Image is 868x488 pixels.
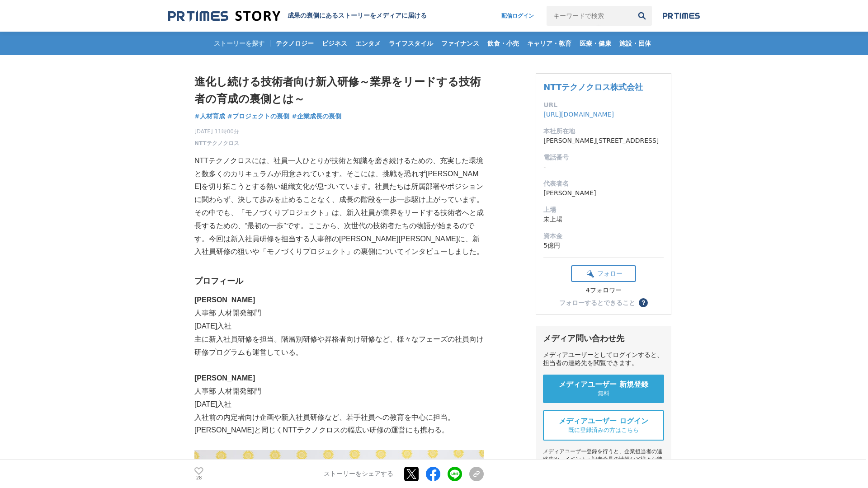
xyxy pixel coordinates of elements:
[543,351,664,367] div: メディアユーザーとしてログインすると、担当者の連絡先を閲覧できます。
[194,411,484,424] p: 入社前の内定者向け企画や新入社員研修など、若手社員への教育を中心に担当。
[194,476,203,480] p: 28
[571,265,636,282] button: フォロー
[616,32,655,55] a: 施設・団体
[663,12,700,19] img: prtimes
[438,32,483,55] a: ファイナンス
[543,241,664,250] dd: 5億円
[194,398,484,411] p: [DATE]入社
[568,426,639,434] span: 既に登録済みの方はこちら
[194,424,484,437] p: [PERSON_NAME]と同じくNTTテクノクロスの幅広い研修の運営にも携わる。
[543,100,664,110] dt: URL
[227,112,290,120] span: #プロジェクトの裏側
[194,320,484,333] p: [DATE]入社
[639,298,648,307] button: ？
[543,82,643,92] a: NTTテクノクロス株式会社
[194,206,484,258] p: その中でも、「モノづくりプロジェクト」は、新入社員が業界をリードする技術者へと成長するための、“最初の一歩”です。ここから、次世代の技術者たちの物語が始まるのです。今回は新入社員研修を担当する人...
[194,385,484,398] p: 人事部 人材開発部門
[543,375,664,403] a: メディアユーザー 新規登録 無料
[194,307,484,320] p: 人事部 人材開発部門
[598,389,609,398] span: 無料
[559,417,648,426] span: メディアユーザー ログイン
[194,112,225,120] span: #人材育成
[194,139,239,147] a: NTTテクノクロス
[543,231,664,241] dt: 資本金
[640,300,646,306] span: ？
[547,6,632,26] input: キーワードで検索
[168,10,427,22] a: 成果の裏側にあるストーリーをメディアに届ける 成果の裏側にあるストーリーをメディアに届ける
[632,6,652,26] button: 検索
[543,136,664,145] dd: [PERSON_NAME][STREET_ADDRESS]
[543,179,664,188] dt: 代表者名
[194,155,484,206] p: NTTテクノクロスには、社員一人ひとりが技術と知識を磨き続けるための、充実した環境と数多くのカリキュラムが用意されています。そこには、挑戦を恐れず[PERSON_NAME]を切り拓こうとする熱い...
[227,112,290,121] a: #プロジェクトの裏側
[385,39,437,47] span: ライフスタイル
[559,300,635,306] div: フォローするとできること
[543,205,664,215] dt: 上場
[194,112,225,121] a: #人材育成
[272,32,317,55] a: テクノロジー
[194,333,484,359] p: 主に新入社員研修を担当。階層別研修や昇格者向け研修など、様々なフェーズの社員向け研修プログラムも運営している。
[385,32,437,55] a: ライフスタイル
[272,39,317,47] span: テクノロジー
[352,39,384,47] span: エンタメ
[194,374,255,382] strong: [PERSON_NAME]
[194,127,239,136] span: [DATE] 11時00分
[194,296,255,304] strong: [PERSON_NAME]
[318,32,351,55] a: ビジネス
[543,153,664,162] dt: 電話番号
[292,112,341,120] span: #企業成長の裏側
[616,39,655,47] span: 施設・団体
[543,410,664,441] a: メディアユーザー ログイン 既に登録済みの方はこちら
[194,277,243,286] strong: プロフィール
[288,12,427,20] h2: 成果の裏側にあるストーリーをメディアに届ける
[324,470,393,478] p: ストーリーをシェアする
[543,448,664,486] div: メディアユーザー登録を行うと、企業担当者の連絡先や、イベント・記者会見の情報など様々な特記情報を閲覧できます。 ※内容はストーリー・プレスリリースにより異なります。
[543,188,664,198] dd: [PERSON_NAME]
[543,111,614,118] a: [URL][DOMAIN_NAME]
[543,127,664,136] dt: 本社所在地
[168,10,280,22] img: 成果の裏側にあるストーリーをメディアに届ける
[524,39,575,47] span: キャリア・教育
[543,333,664,344] div: メディア問い合わせ先
[576,39,615,47] span: 医療・健康
[194,73,484,108] h1: 進化し続ける技術者向け新入研修～業界をリードする技術者の育成の裏側とは～
[576,32,615,55] a: 医療・健康
[292,112,341,121] a: #企業成長の裏側
[484,39,523,47] span: 飲食・小売
[559,380,648,389] span: メディアユーザー 新規登録
[352,32,384,55] a: エンタメ
[318,39,351,47] span: ビジネス
[492,6,543,26] a: 配信ログイン
[524,32,575,55] a: キャリア・教育
[571,286,636,295] div: 4フォロワー
[484,32,523,55] a: 飲食・小売
[438,39,483,47] span: ファイナンス
[543,215,664,224] dd: 未上場
[543,162,664,172] dd: -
